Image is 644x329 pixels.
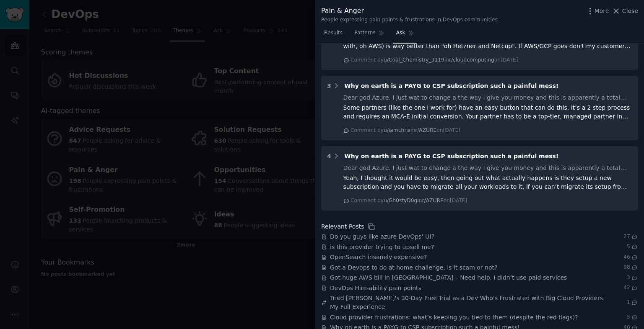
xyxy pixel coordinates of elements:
span: 5 [627,243,638,251]
a: Results [321,26,345,44]
span: u/Gh0styD0g [384,198,417,203]
a: Do you guys like azure DevOps’ UI? [330,232,434,241]
span: More [595,7,609,15]
button: More [586,7,609,15]
span: u/iamchris [384,127,410,133]
div: 4 [327,152,331,161]
div: Comment by in on [DATE] [351,127,460,134]
span: Patterns [354,29,375,37]
div: Pain & Anger [321,6,498,16]
span: 1 [627,299,638,306]
a: Got a Devops to do at home challenge, is it scam or not? [330,263,497,272]
div: Relevant Posts [321,222,364,231]
div: Comment by in on [DATE] [351,197,467,205]
span: Close [622,7,638,15]
button: Close [612,7,638,15]
span: Why on earth is a PAYG to CSP subscription such a painful mess! [344,153,558,159]
a: Got huge AWS bill in [GEOGRAPHIC_DATA] – Need help, I didn’t use paid services [330,273,567,282]
span: 27 [623,233,638,241]
div: Dear god Azure. I just wat to change a the way I give you money and this is apparently a total su... [343,164,633,172]
div: Comment by in on [DATE] [351,57,518,64]
a: Ask [393,26,417,44]
span: u/Cool_Chemistry_3119 [384,57,444,63]
div: Dear god Azure. I just wat to change a the way I give you money and this is apparently a total su... [343,93,633,102]
span: r/AZURE [415,127,436,133]
span: r/cloudcomputing [449,57,494,63]
a: Patterns [351,26,387,44]
span: 3 [627,274,638,282]
a: Tried [PERSON_NAME]'s 30-Day Free Trial as a Dev Who's Frustrated with Big Cloud Providers My Ful... [330,294,627,311]
span: r/AZURE [422,198,444,203]
span: 46 [623,254,638,261]
a: OpenSearch insanely expensive? [330,253,427,262]
a: is this provider trying to upsell me? [330,243,434,252]
div: People expressing pain points & frustrations in DevOps communities [321,16,498,24]
span: Results [324,29,343,37]
span: Ask [396,29,405,37]
div: Yeah, I thought it would be easy, then going out what actually happens is they setup a new subscr... [343,174,633,191]
span: 98 [623,264,638,271]
div: Some partners (like the one I work for) have an easy button that can do this. It’s a 2 step proce... [343,103,633,121]
a: Cloud provider frustrations: what’s keeping you tied to them (despite the red flags)? [330,313,578,322]
div: 3 [327,82,331,90]
span: 42 [623,284,638,292]
span: 5 [627,314,638,321]
span: Why on earth is a PAYG to CSP subscription such a painful mess! [344,82,558,89]
a: DevOps Hire-ability pain points [330,284,421,293]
